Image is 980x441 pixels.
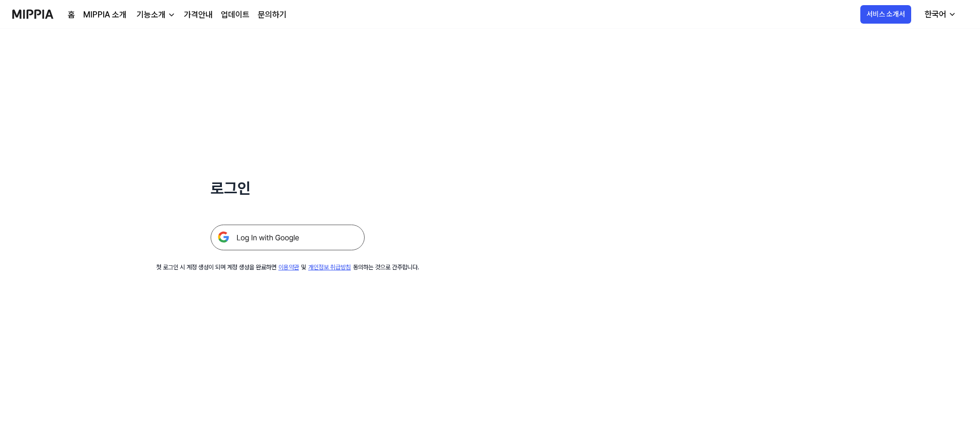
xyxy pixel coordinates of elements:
div: 기능소개 [135,9,167,21]
div: 한국어 [922,8,948,21]
h1: 로그인 [211,177,365,200]
a: 문의하기 [258,9,287,21]
img: 구글 로그인 버튼 [211,225,365,250]
a: 업데이트 [221,9,250,21]
a: 홈 [68,9,75,21]
button: 기능소개 [135,9,176,21]
a: 가격안내 [184,9,213,21]
a: 개인정보 취급방침 [308,264,351,271]
div: 첫 로그인 시 계정 생성이 되며 계정 생성을 완료하면 및 동의하는 것으로 간주합니다. [156,263,419,272]
button: 서비스 소개서 [860,5,911,24]
a: 이용약관 [278,264,299,271]
a: MIPPIA 소개 [83,9,126,21]
button: 한국어 [916,4,963,25]
img: down [167,11,176,19]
